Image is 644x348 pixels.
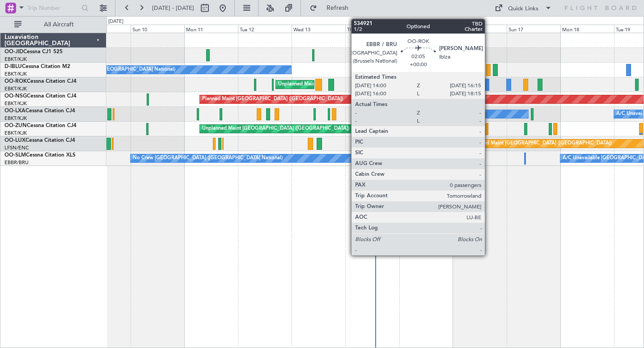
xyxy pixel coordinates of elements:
[4,138,25,143] span: OO-LUX
[4,49,23,55] span: OO-JID
[27,1,79,15] input: Trip Number
[278,78,423,91] div: Unplanned Maint [GEOGRAPHIC_DATA]-[GEOGRAPHIC_DATA]
[4,64,70,69] a: D-IBLUCessna Citation M2
[4,100,27,107] a: EBKT/KJK
[455,152,605,165] div: No Crew [GEOGRAPHIC_DATA] ([GEOGRAPHIC_DATA] National)
[508,4,538,13] div: Quick Links
[4,64,22,69] span: D-IBLU
[10,17,97,32] button: All Aircraft
[292,25,345,33] div: Wed 13
[4,79,76,84] a: OO-ROKCessna Citation CJ4
[108,18,123,25] div: [DATE]
[202,122,349,136] div: Unplanned Maint [GEOGRAPHIC_DATA] ([GEOGRAPHIC_DATA])
[490,1,556,15] button: Quick Links
[4,71,27,77] a: EBKT/KJK
[4,144,29,151] a: LFSN/ENC
[4,93,76,99] a: OO-NSGCessna Citation CJ4
[4,138,75,143] a: OO-LUXCessna Citation CJ4
[202,93,343,106] div: Planned Maint [GEOGRAPHIC_DATA] ([GEOGRAPHIC_DATA])
[507,25,560,33] div: Sun 17
[4,85,27,92] a: EBKT/KJK
[23,21,94,28] span: All Aircraft
[4,130,27,136] a: EBKT/KJK
[184,25,238,33] div: Mon 11
[4,153,76,158] a: OO-SLMCessna Citation XLS
[319,5,356,11] span: Refresh
[4,123,27,128] span: OO-ZUN
[402,137,490,150] div: No Crew Paris ([GEOGRAPHIC_DATA])
[471,137,612,150] div: Planned Maint [GEOGRAPHIC_DATA] ([GEOGRAPHIC_DATA])
[4,93,27,99] span: OO-NSG
[4,153,26,158] span: OO-SLM
[345,25,399,33] div: Thu 14
[399,25,453,33] div: Fri 15
[305,1,359,15] button: Refresh
[4,108,25,114] span: OO-LXA
[4,79,27,84] span: OO-ROK
[4,123,76,128] a: OO-ZUNCessna Citation CJ4
[453,25,507,33] div: Sat 16
[4,159,29,166] a: EBBR/BRU
[4,115,27,122] a: EBKT/KJK
[152,4,194,12] span: [DATE] - [DATE]
[560,25,614,33] div: Mon 18
[4,108,75,114] a: OO-LXACessna Citation CJ4
[4,56,27,63] a: EBKT/KJK
[4,49,63,55] a: OO-JIDCessna CJ1 525
[373,107,474,121] div: No Crew Chambery ([GEOGRAPHIC_DATA])
[238,25,292,33] div: Tue 12
[133,152,283,165] div: No Crew [GEOGRAPHIC_DATA] ([GEOGRAPHIC_DATA] National)
[131,25,184,33] div: Sun 10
